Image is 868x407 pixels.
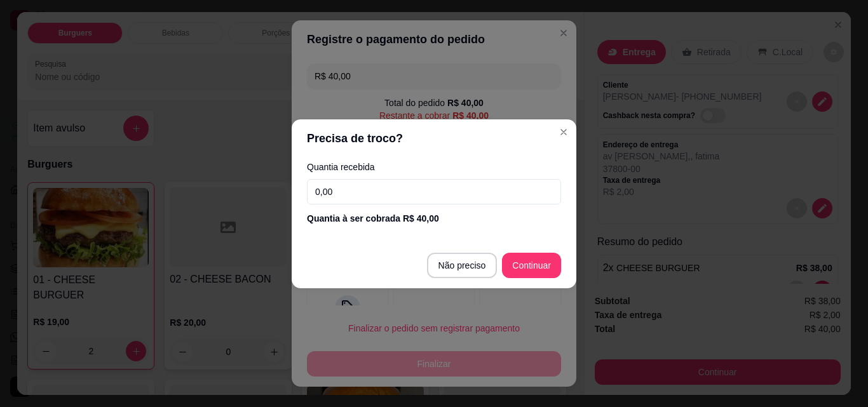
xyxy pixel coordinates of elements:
[427,253,498,278] button: Não preciso
[553,122,574,142] button: Close
[502,253,561,278] button: Continuar
[307,163,561,171] label: Quantia recebida
[307,212,561,225] div: Quantia à ser cobrada R$ 40,00
[292,119,576,157] header: Precisa de troco?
